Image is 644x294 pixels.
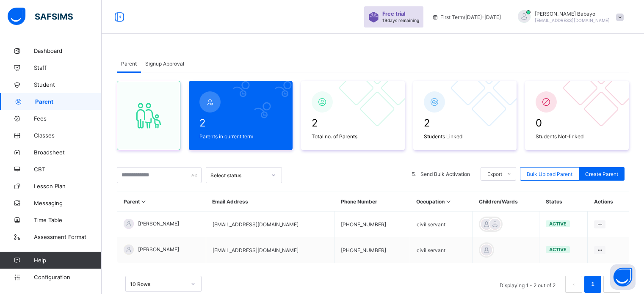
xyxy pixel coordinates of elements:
span: Help [34,257,101,264]
td: civil servant [410,237,472,263]
i: Sort in Ascending Order [140,198,147,205]
span: session/term information [432,14,501,20]
span: [PERSON_NAME] [138,220,179,227]
span: 0 [536,117,618,129]
span: Configuration [34,274,101,280]
li: Displaying 1 - 2 out of 2 [493,276,562,293]
th: Email Address [206,192,334,212]
th: Children/Wards [473,192,539,212]
th: Phone Number [334,192,410,212]
span: Create Parent [585,171,618,177]
a: 1 [589,279,597,290]
td: [PHONE_NUMBER] [334,212,410,237]
span: CBT [34,166,102,173]
span: Messaging [34,200,102,206]
div: 10 Rows [130,281,186,287]
span: 2 [312,117,394,129]
span: Parent [35,98,102,105]
span: [PERSON_NAME] [138,246,179,253]
span: 2 [199,117,282,129]
span: 19 days remaining [382,18,419,23]
th: Status [539,192,588,212]
span: active [549,221,567,227]
span: Dashboard [34,47,102,54]
span: Fees [34,115,102,122]
span: Classes [34,132,102,139]
td: [EMAIL_ADDRESS][DOMAIN_NAME] [206,212,334,237]
span: Parent [121,60,137,67]
span: Broadsheet [34,149,102,156]
img: safsims [8,8,73,25]
span: Export [487,171,502,177]
li: 上一页 [565,276,582,293]
td: [EMAIL_ADDRESS][DOMAIN_NAME] [206,237,334,263]
th: Actions [588,192,629,212]
span: 2 [424,117,506,129]
span: Free trial [382,11,415,17]
td: civil servant [410,212,472,237]
span: Students Linked [424,133,506,140]
span: Student [34,81,102,88]
span: Total no. of Parents [312,133,394,140]
button: prev page [565,276,582,293]
div: Select status [210,172,266,179]
div: Al-AminBabayo [509,10,628,24]
th: Parent [117,192,206,212]
i: Sort in Ascending Order [445,198,452,205]
span: Assessment Format [34,234,102,240]
span: Lesson Plan [34,183,102,190]
img: sticker-purple.71386a28dfed39d6af7621340158ba97.svg [368,12,379,22]
button: next page [603,276,620,293]
td: [PHONE_NUMBER] [334,237,410,263]
th: Occupation [410,192,472,212]
span: Bulk Upload Parent [527,171,572,177]
span: active [549,247,567,253]
span: Signup Approval [145,60,184,67]
span: [EMAIL_ADDRESS][DOMAIN_NAME] [535,18,610,23]
span: Students Not-linked [536,133,618,140]
span: Time Table [34,217,102,223]
span: Staff [34,64,102,71]
span: Send Bulk Activation [420,171,470,177]
span: Parents in current term [199,133,282,140]
li: 下一页 [603,276,620,293]
li: 1 [584,276,601,293]
button: Open asap [610,264,636,290]
span: [PERSON_NAME] Babayo [535,11,610,17]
